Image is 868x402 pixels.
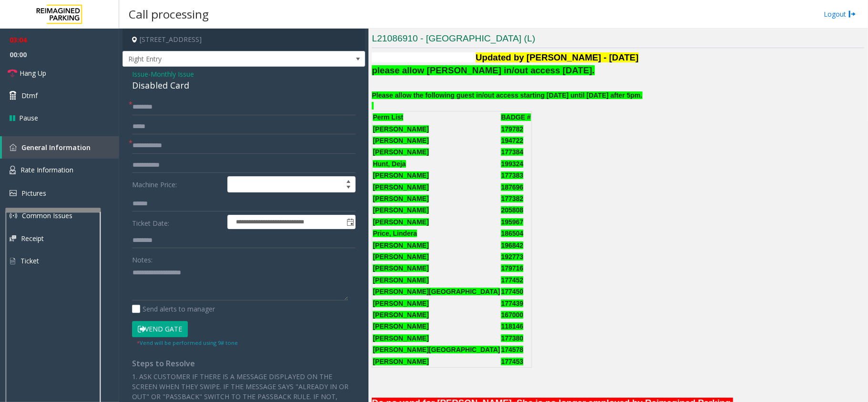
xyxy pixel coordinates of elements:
[345,215,355,229] span: Toggle popup
[373,183,429,191] b: [PERSON_NAME]
[123,51,317,67] span: Right Entry
[373,346,500,353] b: [PERSON_NAME][GEOGRAPHIC_DATA]
[123,29,365,51] h4: [STREET_ADDRESS]
[501,230,523,237] b: 186504
[10,166,16,174] img: 'icon'
[373,288,500,295] b: [PERSON_NAME][GEOGRAPHIC_DATA]
[2,136,119,159] a: General Information
[132,69,148,79] span: Issue
[373,276,429,284] b: [PERSON_NAME]
[21,90,38,100] span: Dtmf
[124,2,214,26] h3: Call processing
[501,160,523,168] b: 199324
[151,69,194,79] span: Monthly Issue
[373,195,429,202] b: [PERSON_NAME]
[19,113,38,123] span: Pause
[342,184,355,192] span: Decrease value
[132,304,215,314] label: Send alerts to manager
[501,334,523,342] b: 177380
[501,125,523,133] b: 179782
[501,218,523,226] b: 195967
[130,215,225,229] label: Ticket Date:
[130,176,225,192] label: Machine Price:
[132,321,188,337] button: Vend Gate
[501,171,523,179] b: 177383
[501,206,523,214] b: 205808
[501,253,523,261] b: 192773
[148,70,194,79] span: -
[373,230,417,237] b: Price, Lindera
[10,190,17,196] img: 'icon'
[10,144,17,151] img: 'icon'
[501,264,523,272] b: 179716
[373,206,429,214] b: [PERSON_NAME]
[132,79,356,92] div: Disabled Card
[373,125,429,133] b: [PERSON_NAME]
[373,322,429,330] b: [PERSON_NAME]
[373,300,429,307] b: [PERSON_NAME]
[373,218,429,226] b: [PERSON_NAME]
[501,195,523,202] b: 177382
[132,359,356,368] h4: Steps to Resolve
[132,251,153,265] label: Notes:
[342,177,355,184] span: Increase value
[20,165,73,174] span: Rate Information
[501,358,523,365] b: 177453
[21,143,91,152] span: General Information
[501,311,523,319] b: 167000
[137,339,238,346] small: Vend will be performed using 9# tone
[476,52,639,62] span: Updated by [PERSON_NAME] - [DATE]
[372,65,594,75] span: please allow [PERSON_NAME] in/out access [DATE].
[373,241,429,249] b: [PERSON_NAME]
[372,32,864,48] h3: L21086910 - [GEOGRAPHIC_DATA] (L)
[501,113,531,121] strong: BADGE #
[373,264,429,272] b: [PERSON_NAME]
[373,113,403,121] strong: Perm List
[373,148,429,156] b: [PERSON_NAME]
[501,276,523,284] b: 177452
[373,253,429,261] b: [PERSON_NAME]
[501,241,523,249] b: 196842
[501,346,523,353] b: 174578
[20,68,46,78] span: Hang Up
[501,322,523,330] b: 118146
[373,334,429,342] b: [PERSON_NAME]
[501,288,523,295] b: 177450
[373,160,406,168] b: Hunt, Deja
[848,9,856,19] img: logout
[21,189,46,198] span: Pictures
[501,300,523,307] b: 177439
[373,358,429,365] b: [PERSON_NAME]
[501,148,523,156] b: 177384
[373,171,429,179] b: [PERSON_NAME]
[501,183,523,191] b: 187696
[501,137,523,144] b: 194722
[824,9,856,19] a: Logout
[372,91,642,99] b: Please allow the following guest in/out access starting [DATE] until [DATE] after 5pm.
[373,311,429,319] b: [PERSON_NAME]
[373,137,429,144] b: [PERSON_NAME]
